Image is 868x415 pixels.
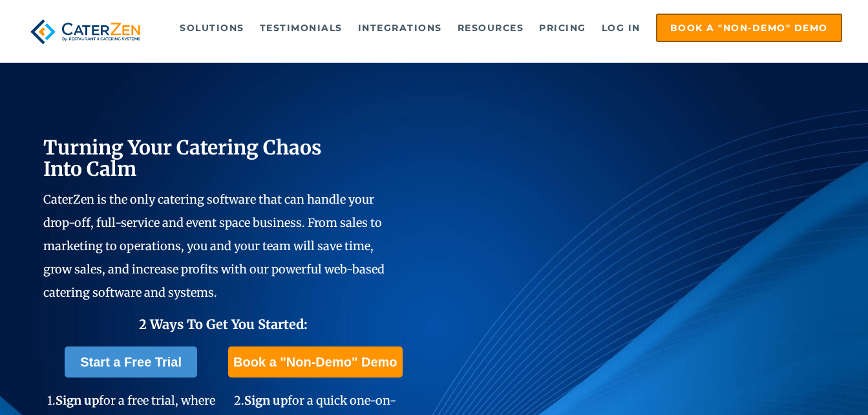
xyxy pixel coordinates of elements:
[56,393,99,408] span: Sign up
[165,14,842,42] div: Navigation Menu
[43,192,385,300] span: CaterZen is the only catering software that can handle your drop-off, full-service and event spac...
[451,15,531,41] a: Resources
[139,316,308,332] span: 2 Ways To Get You Started:
[43,135,322,181] span: Turning Your Catering Chaos Into Calm
[595,15,647,41] a: Log in
[352,15,449,41] a: Integrations
[228,346,402,378] a: Book a "Non-Demo" Demo
[244,393,288,408] span: Sign up
[253,15,349,41] a: Testimonials
[65,346,197,378] a: Start a Free Trial
[753,365,854,401] iframe: Help widget launcher
[656,14,842,42] a: Book a "Non-Demo" Demo
[533,15,593,41] a: Pricing
[26,14,144,50] img: caterzen
[173,15,251,41] a: Solutions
